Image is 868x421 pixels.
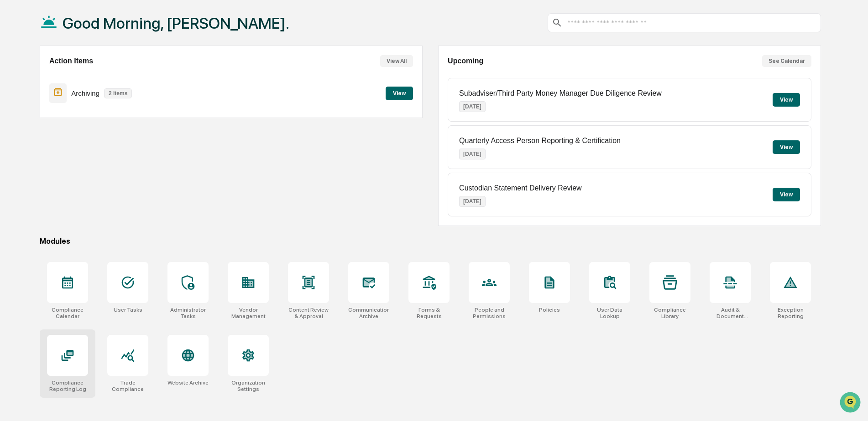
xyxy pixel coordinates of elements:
[167,307,209,319] div: Administrator Tasks
[18,132,58,141] span: Data Lookup
[762,55,811,67] button: See Calendar
[66,116,73,123] div: 🗄️
[649,307,690,319] div: Compliance Library
[91,154,110,161] span: Pylon
[459,101,486,112] p: [DATE]
[167,380,209,386] div: Website Archive
[459,196,486,207] p: [DATE]
[9,133,16,140] div: 🔎
[380,55,413,67] button: View All
[459,137,621,145] p: Quarterly Access Person Reporting & Certification
[75,115,113,124] span: Attestations
[710,307,751,319] div: Audit & Document Logs
[589,307,630,319] div: User Data Lookup
[40,237,821,246] div: Modules
[228,307,269,319] div: Vendor Management
[348,307,389,319] div: Communications Archive
[839,391,863,416] iframe: Open customer support
[9,70,26,86] img: 1746055101610-c473b297-6a78-478c-a979-82029cc54cd1
[63,111,117,128] a: 🗄️Attestations
[459,149,486,159] p: [DATE]
[773,140,800,154] button: View
[5,128,61,145] a: 🔎Data Lookup
[49,57,93,65] h2: Action Items
[31,70,150,79] div: Start new chat
[9,116,16,123] div: 🖐️
[773,188,800,201] button: View
[469,307,510,319] div: People and Permissions
[770,307,811,319] div: Exception Reporting
[408,307,450,319] div: Forms & Requests
[47,380,88,392] div: Compliance Reporting Log
[386,87,413,100] button: View
[18,115,59,124] span: Preclearance
[114,307,142,313] div: User Tasks
[459,184,582,192] p: Custodian Statement Delivery Review
[63,14,289,32] h1: Good Morning, [PERSON_NAME].
[5,111,63,128] a: 🖐️Preclearance
[288,307,329,319] div: Content Review & Approval
[107,380,148,392] div: Trade Compliance
[459,89,662,98] p: Subadviser/Third Party Money Manager Due Diligence Review
[9,19,166,34] p: How can we help?
[47,307,88,319] div: Compliance Calendar
[71,89,99,97] p: Archiving
[64,154,110,161] a: Powered byPylon
[773,93,800,107] button: View
[539,307,560,313] div: Policies
[386,88,413,97] a: View
[155,72,166,83] button: Start new chat
[228,380,269,392] div: Organization Settings
[31,79,115,86] div: We're available if you need us!
[104,88,132,98] p: 2 items
[448,57,483,65] h2: Upcoming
